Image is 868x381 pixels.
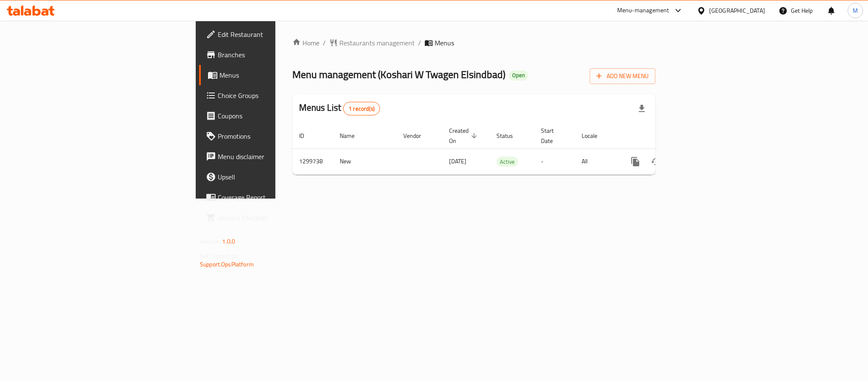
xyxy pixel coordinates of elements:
[582,131,608,141] span: Locale
[329,38,415,48] a: Restaurants management
[618,123,713,149] th: Actions
[343,102,380,115] div: Total records count
[218,172,334,182] span: Upsell
[403,131,432,141] span: Vendor
[496,157,518,167] span: Active
[200,259,254,270] a: Support.OpsPlatform
[333,148,397,174] td: New
[646,151,666,172] button: Change Status
[590,68,655,84] button: Add New Menu
[541,126,565,146] span: Start Date
[617,6,669,16] div: Menu-management
[625,151,646,172] button: more
[853,6,858,15] span: M
[199,106,341,126] a: Coupons
[199,167,341,187] a: Upsell
[199,45,341,65] a: Branches
[534,148,575,174] td: -
[496,131,524,141] span: Status
[199,187,341,207] a: Coverage Report
[199,207,341,228] a: Grocery Checklist
[199,24,341,45] a: Edit Restaurant
[219,70,334,80] span: Menus
[435,38,454,48] span: Menus
[632,98,652,119] div: Export file
[292,38,655,48] nav: breadcrumb
[218,151,334,162] span: Menu disclaimer
[199,85,341,106] a: Choice Groups
[200,250,239,261] span: Get support on:
[292,123,713,175] table: enhanced table
[340,131,366,141] span: Name
[418,38,421,48] li: /
[449,126,480,146] span: Created On
[218,90,334,101] span: Choice Groups
[218,50,334,60] span: Branches
[218,29,334,39] span: Edit Restaurant
[200,236,221,247] span: Version:
[344,105,380,113] span: 1 record(s)
[218,111,334,121] span: Coupons
[339,38,415,48] span: Restaurants management
[199,146,341,167] a: Menu disclaimer
[509,72,528,79] span: Open
[709,6,765,15] div: [GEOGRAPHIC_DATA]
[199,126,341,146] a: Promotions
[596,71,649,81] span: Add New Menu
[199,65,341,85] a: Menus
[218,131,334,141] span: Promotions
[449,156,466,167] span: [DATE]
[299,131,315,141] span: ID
[218,192,334,202] span: Coverage Report
[218,213,334,223] span: Grocery Checklist
[509,70,528,81] div: Open
[575,148,618,174] td: All
[299,101,380,115] h2: Menus List
[222,236,235,247] span: 1.0.0
[292,65,505,84] span: Menu management ( Koshari W Twagen Elsindbad )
